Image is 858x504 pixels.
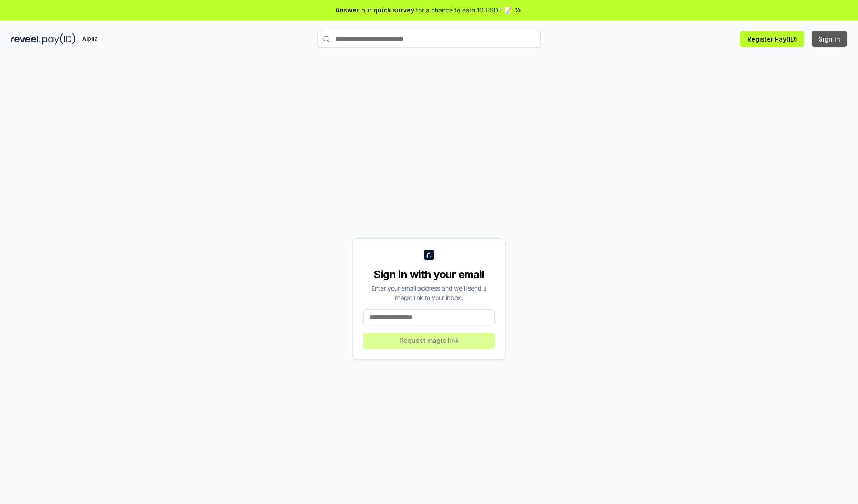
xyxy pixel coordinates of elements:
[416,5,512,15] span: for a chance to earn 10 USDT 📝
[363,283,495,302] div: Enter your email address and we’ll send a magic link to your inbox.
[812,31,847,47] button: Sign In
[740,31,804,47] button: Register Pay(ID)
[363,267,495,282] div: Sign in with your email
[11,33,41,45] img: reveel_dark
[77,33,102,45] div: Alpha
[42,33,76,45] img: pay_id
[424,250,434,260] img: logo_small
[336,5,414,15] span: Answer our quick survey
